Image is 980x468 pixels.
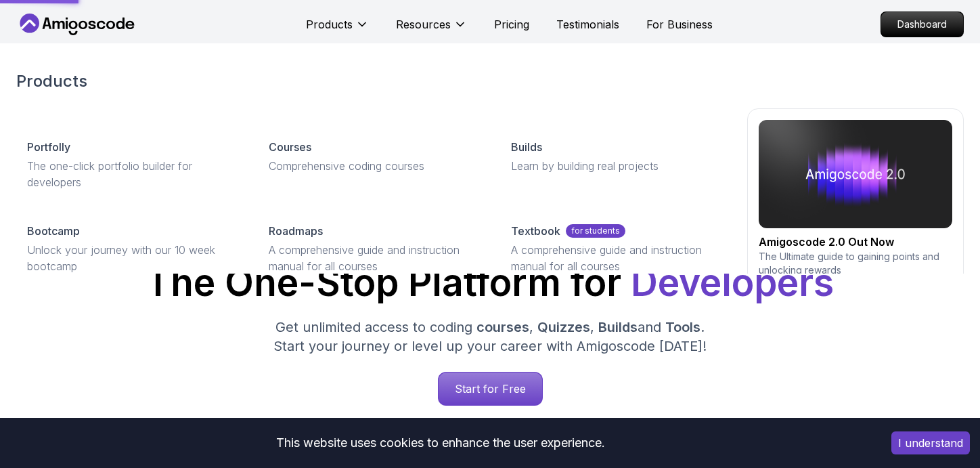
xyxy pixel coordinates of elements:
[881,12,964,37] a: Dashboard
[511,139,542,155] p: Builds
[27,242,236,274] p: Unlock your journey with our 10 week bootcamp
[500,212,731,285] a: Textbookfor studentsA comprehensive guide and instruction manual for all courses
[27,139,70,155] p: Portfolly
[556,16,619,33] a: Testimonials
[269,158,478,174] p: Comprehensive coding courses
[881,12,963,37] p: Dashboard
[438,372,543,406] a: Start for Free
[759,120,952,228] img: amigoscode 2.0
[306,16,353,33] p: Products
[511,223,560,239] p: Textbook
[439,373,542,405] p: Start for Free
[646,16,713,33] a: For Business
[891,431,970,454] button: Accept cookies
[269,223,323,239] p: Roadmaps
[10,428,871,458] div: This website uses cookies to enhance the user experience.
[27,158,236,190] p: The one-click portfolio builder for developers
[16,70,964,92] h2: Products
[396,16,451,33] p: Resources
[269,242,478,274] p: A comprehensive guide and instruction manual for all courses
[511,158,720,174] p: Learn by building real projects
[500,128,731,185] a: BuildsLearn by building real projects
[27,223,80,239] p: Bootcamp
[511,242,720,274] p: A comprehensive guide and instruction manual for all courses
[396,16,467,43] button: Resources
[476,319,529,335] span: courses
[598,319,638,335] span: Builds
[759,250,952,277] p: The Ultimate guide to gaining points and unlocking rewards
[631,260,834,305] span: Developers
[306,16,369,43] button: Products
[759,234,952,250] h2: Amigoscode 2.0 Out Now
[665,319,700,335] span: Tools
[263,318,717,356] p: Get unlimited access to coding , , and . Start your journey or level up your career with Amigosco...
[16,212,247,285] a: BootcampUnlock your journey with our 10 week bootcamp
[16,128,247,201] a: PortfollyThe one-click portfolio builder for developers
[537,319,590,335] span: Quizzes
[258,212,489,285] a: RoadmapsA comprehensive guide and instruction manual for all courses
[494,16,529,33] a: Pricing
[566,224,625,238] p: for students
[258,128,489,185] a: CoursesComprehensive coding courses
[269,139,311,155] p: Courses
[747,108,964,305] a: amigoscode 2.0Amigoscode 2.0 Out NowThe Ultimate guide to gaining points and unlocking rewards
[27,264,953,301] h1: The One-Stop Platform for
